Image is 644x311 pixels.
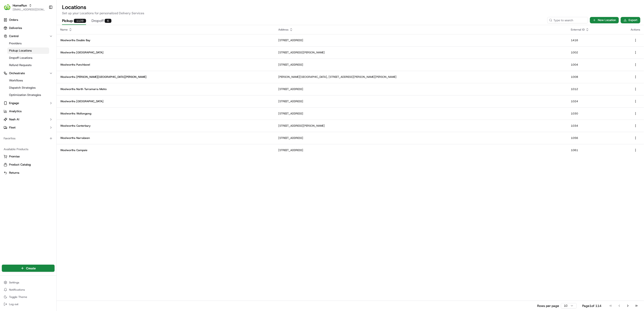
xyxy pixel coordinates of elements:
p: [STREET_ADDRESS] [278,136,564,140]
span: • [38,70,39,74]
span: Dropoff Locations [9,56,32,60]
p: Woolworths Punchbowl [60,63,271,66]
span: Pickup Locations [9,49,32,53]
p: 1034 [571,124,623,128]
img: 1736555255976-a54dd68f-1ca7-489b-9aae-adbdc363a1c4 [5,43,13,51]
button: Notifications [2,287,55,293]
a: Dropoff Locations [7,55,49,61]
span: [DATE] [40,82,49,86]
a: Optimization Strategies [7,92,49,98]
span: API Documentation [43,101,73,106]
span: Providers [9,41,22,45]
div: Start new chat [20,43,74,48]
button: Export [621,17,640,23]
span: Workflows [9,78,23,83]
p: Woolworths Wollongong [60,112,271,115]
p: Woolworths Double Bay [60,38,271,42]
div: Page 1 of 114 [582,304,601,308]
p: 1416 [571,38,623,42]
button: See all [70,58,82,63]
h2: Locations [62,4,639,11]
p: [PERSON_NAME][GEOGRAPHIC_DATA], [STREET_ADDRESS][PERSON_NAME][PERSON_NAME] [278,75,564,79]
a: Product Catalog [4,163,53,167]
span: Deliveries [9,26,22,30]
p: Woolworths Campsie [60,148,271,152]
img: 6896339556228_8d8ce7a9af23287cc65f_72.jpg [10,43,18,51]
button: Create [2,265,55,272]
div: 📗 [5,102,8,105]
span: Returns [9,171,19,175]
p: [STREET_ADDRESS][PERSON_NAME] [278,124,564,128]
p: Woolworths [PERSON_NAME][GEOGRAPHIC_DATA][PERSON_NAME] [60,75,271,79]
span: Knowledge Base [9,101,35,106]
div: Past conversations [5,59,30,62]
a: Deliveries [2,24,55,32]
a: 📗Knowledge Base [3,99,36,107]
button: Toggle Theme [2,294,55,300]
img: Masood Aslam [5,78,12,85]
span: Product Catalog [9,163,31,167]
span: Engage [9,101,19,105]
p: [STREET_ADDRESS][PERSON_NAME] [278,51,564,54]
p: 1008 [571,75,623,79]
button: Log out [2,301,55,307]
a: Returns [4,171,53,175]
p: Woolworths [GEOGRAPHIC_DATA] [60,100,271,103]
span: Analytics [9,109,22,113]
p: [STREET_ADDRESS] [278,148,564,152]
button: New Location [590,17,619,23]
button: Dropoff [91,17,111,25]
button: Nash AI [2,116,55,123]
div: Favorites [2,135,55,142]
span: Toggle Theme [9,295,27,299]
span: Dispatch Strategies [9,86,36,90]
button: Promise [2,153,55,160]
button: Product Catalog [2,161,55,168]
span: Fleet [9,126,16,130]
button: Returns [2,169,55,176]
p: 1024 [571,100,623,103]
a: 💻API Documentation [36,99,74,107]
p: Woolworths North Turramurra Metro [60,87,271,91]
a: Providers [7,40,49,47]
a: Promise [4,154,53,159]
span: Nash AI [9,117,19,121]
span: Refund Requests [9,63,31,67]
span: Control [9,34,19,38]
p: 1004 [571,63,623,66]
p: 1056 [571,136,623,140]
span: • [38,82,39,86]
button: [EMAIL_ADDRESS][DOMAIN_NAME] [13,8,45,11]
img: 1736555255976-a54dd68f-1ca7-489b-9aae-adbdc363a1c4 [9,70,13,74]
button: HomeRun [13,3,27,8]
div: External ID [571,28,623,31]
p: [STREET_ADDRESS] [278,87,564,91]
a: Refund Requests [7,62,49,68]
a: Dispatch Strategies [7,85,49,91]
span: [PERSON_NAME] [14,70,37,74]
button: Fleet [2,124,55,131]
span: Promise [9,154,20,159]
p: [STREET_ADDRESS] [278,38,564,42]
p: Woolworths [GEOGRAPHIC_DATA] [60,51,271,54]
div: We're available if you need us! [20,48,62,51]
button: Engage [2,100,55,107]
button: Orchestrate [2,70,55,77]
p: [STREET_ADDRESS] [278,100,564,103]
p: Rows per page [537,304,559,308]
button: Start new chat [77,45,82,50]
span: Orchestrate [9,71,25,75]
img: 1736555255976-a54dd68f-1ca7-489b-9aae-adbdc363a1c4 [9,83,13,86]
span: Orders [9,18,18,22]
span: Pylon [45,112,55,116]
div: 1139 [74,19,86,23]
span: Notifications [9,288,25,292]
input: Type to search [547,17,588,23]
img: HomeRun [4,4,11,11]
button: HomeRunHomeRun[EMAIL_ADDRESS][DOMAIN_NAME] [2,2,47,13]
p: Welcome 👋 [5,18,82,25]
a: Orders [2,16,55,24]
img: Nash [5,5,14,14]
